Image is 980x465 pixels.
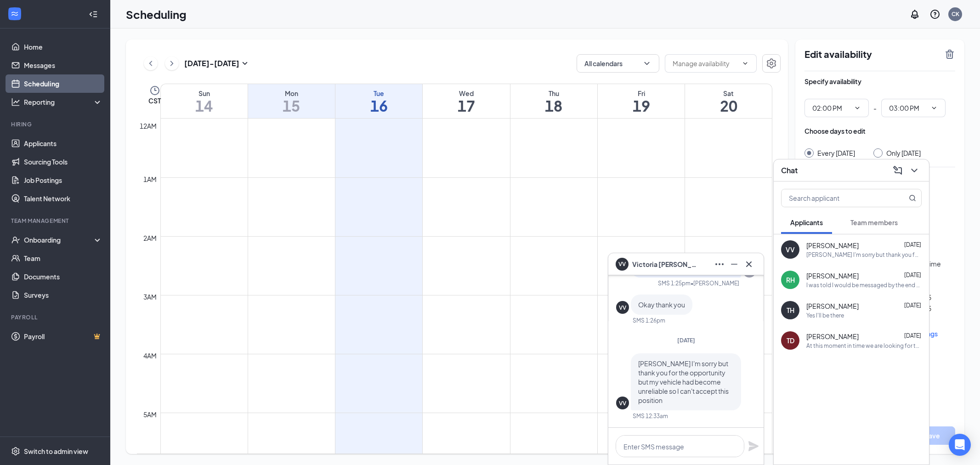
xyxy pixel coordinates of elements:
[677,337,695,344] span: [DATE]
[806,312,844,319] div: Yes I'll be there
[24,74,102,93] a: Scheduling
[89,10,98,19] svg: Collapse
[142,233,159,243] div: 2am
[24,56,102,74] a: Messages
[633,317,665,324] div: SMS 1:26pm
[685,84,772,118] a: September 20, 2025
[24,38,102,56] a: Home
[850,218,898,227] span: Team members
[619,304,626,312] div: VV
[248,89,335,98] div: Mon
[854,104,861,112] svg: ChevronDown
[762,54,781,73] a: Settings
[24,134,102,153] a: Applicants
[729,259,740,270] svg: Minimize
[952,10,959,18] div: CK
[886,148,921,158] div: Only [DATE]
[248,98,335,113] h1: 15
[909,426,955,445] button: Save
[138,121,159,131] div: 12am
[24,171,102,189] a: Job Postings
[510,98,597,113] h1: 18
[335,84,422,118] a: September 16, 2025
[24,153,102,171] a: Sourcing Tools
[787,306,794,315] div: TH
[165,57,179,70] button: ChevronRight
[806,332,859,341] span: [PERSON_NAME]
[806,301,859,311] span: [PERSON_NAME]
[167,58,176,69] svg: ChevronRight
[743,259,754,270] svg: Cross
[685,98,772,113] h1: 20
[904,302,921,309] span: [DATE]
[10,9,19,18] svg: WorkstreamLogo
[142,351,159,361] div: 4am
[577,54,659,73] button: All calendarsChevronDown
[890,163,905,178] button: ComposeMessage
[11,120,101,128] div: Hiring
[904,332,921,339] span: [DATE]
[904,241,921,248] span: [DATE]
[742,60,749,67] svg: ChevronDown
[598,98,685,113] h1: 19
[909,165,920,176] svg: ChevronDown
[787,336,794,345] div: TD
[806,281,922,289] div: I was told I would be messaged by the end of the week about whether or not I got the job and I ha...
[149,85,160,96] svg: Clock
[642,59,651,68] svg: ChevronDown
[239,58,250,69] svg: SmallChevronDown
[24,327,102,346] a: PayrollCrown
[248,84,335,118] a: September 15, 2025
[638,301,685,309] span: Okay thank you
[658,279,691,287] div: SMS 1:25pm
[806,271,859,280] span: [PERSON_NAME]
[806,241,859,250] span: [PERSON_NAME]
[423,89,510,98] div: Wed
[766,58,777,69] svg: Settings
[907,163,922,178] button: ChevronDown
[11,217,101,225] div: Team Management
[24,286,102,304] a: Surveys
[161,98,248,113] h1: 14
[184,58,239,68] h3: [DATE] - [DATE]
[24,97,103,107] div: Reporting
[944,49,955,60] svg: TrashOutline
[510,84,597,118] a: September 18, 2025
[712,257,727,272] button: Ellipses
[11,313,101,321] div: Payroll
[619,399,626,407] div: VV
[781,165,798,176] h3: Chat
[727,257,742,272] button: Minimize
[804,49,939,60] h2: Edit availability
[786,245,795,254] div: VV
[598,89,685,98] div: Fri
[146,58,155,69] svg: ChevronLeft
[335,89,422,98] div: Tue
[930,104,938,112] svg: ChevronDown
[142,174,159,184] div: 1am
[161,89,248,98] div: Sun
[804,99,955,117] div: -
[161,84,248,118] a: September 14, 2025
[714,259,725,270] svg: Ellipses
[790,218,823,227] span: Applicants
[142,409,159,420] div: 5am
[24,235,95,244] div: Onboarding
[144,57,158,70] button: ChevronLeft
[24,249,102,267] a: Team
[748,441,759,452] svg: Plane
[804,77,861,86] div: Specify availability
[904,272,921,278] span: [DATE]
[11,447,20,456] svg: Settings
[638,359,729,404] span: [PERSON_NAME] I'm sorry but thank you for the opportunity but my vehicle had become unreliable so...
[11,97,20,107] svg: Analysis
[685,89,772,98] div: Sat
[817,148,855,158] div: Every [DATE]
[909,194,916,202] svg: MagnifyingGlass
[510,89,597,98] div: Thu
[804,126,866,136] div: Choose days to edit
[423,98,510,113] h1: 17
[929,9,940,20] svg: QuestionInfo
[782,189,890,207] input: Search applicant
